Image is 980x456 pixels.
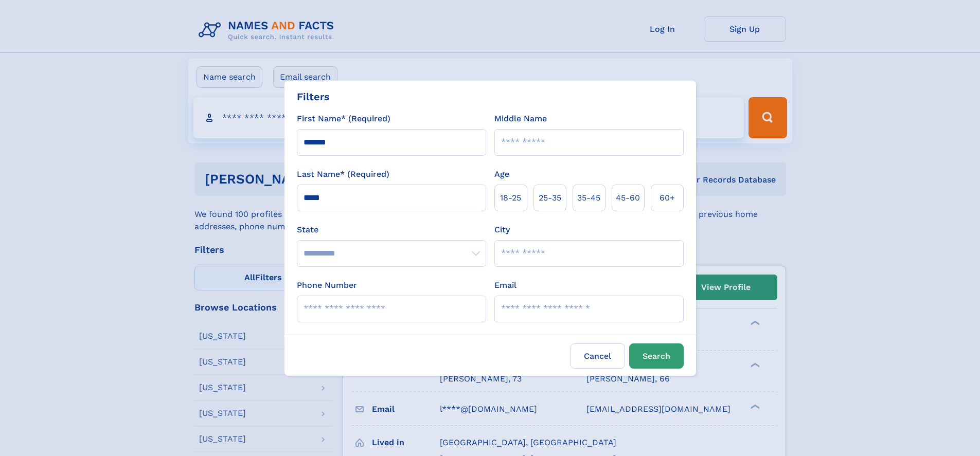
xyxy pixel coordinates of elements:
span: 45‑60 [616,192,640,204]
span: 35‑45 [577,192,600,204]
label: City [494,224,510,236]
label: First Name* (Required) [297,113,390,125]
span: 18‑25 [500,192,521,204]
span: 60+ [660,192,675,204]
label: Email [494,279,516,291]
span: 25‑35 [539,192,561,204]
label: Middle Name [494,113,547,125]
label: Last Name* (Required) [297,168,389,180]
label: State [297,224,486,236]
button: Search [629,343,684,369]
div: Filters [297,89,330,104]
label: Age [494,168,509,180]
label: Cancel [571,343,625,369]
label: Phone Number [297,279,357,291]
